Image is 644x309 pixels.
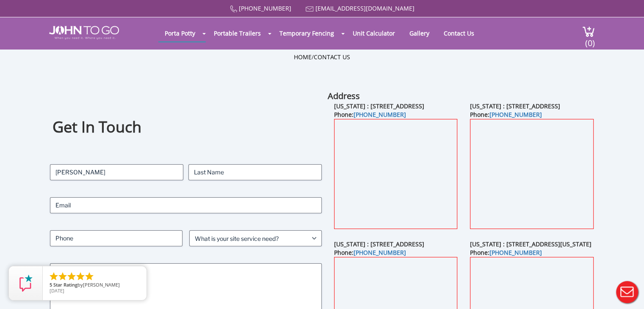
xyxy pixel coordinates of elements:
[354,110,406,119] a: [PHONE_NUMBER]
[66,271,77,281] li: 
[470,110,542,119] b: Phone:
[58,271,68,281] li: 
[17,275,34,292] img: Review Rating
[334,110,406,119] b: Phone:
[314,53,350,61] a: Contact Us
[294,53,312,61] a: Home
[49,26,119,39] img: JOHN to go
[437,25,481,41] a: Contact Us
[489,110,542,119] a: [PHONE_NUMBER]
[470,102,560,110] b: [US_STATE] : [STREET_ADDRESS]
[470,240,591,248] b: [US_STATE] : [STREET_ADDRESS][US_STATE]
[328,90,360,102] b: Address
[158,25,202,41] a: Porta Potty
[294,53,350,61] ul: /
[75,271,86,281] li: 
[334,102,424,110] b: [US_STATE] : [STREET_ADDRESS]
[334,240,424,248] b: [US_STATE] : [STREET_ADDRESS]
[489,248,542,257] a: [PHONE_NUMBER]
[49,271,59,281] li: 
[50,282,140,288] span: by
[346,25,401,41] a: Unit Calculator
[582,26,595,37] img: cart a
[403,25,436,41] a: Gallery
[53,281,77,288] span: Star Rating
[50,164,183,180] input: First Name
[306,6,314,12] img: Mail
[230,6,237,13] img: Call
[83,281,120,288] span: [PERSON_NAME]
[585,30,595,49] span: (0)
[273,25,340,41] a: Temporary Fencing
[315,4,415,12] a: [EMAIL_ADDRESS][DOMAIN_NAME]
[50,281,52,288] span: 5
[50,287,64,294] span: [DATE]
[84,271,94,281] li: 
[207,25,267,41] a: Portable Trailers
[50,197,322,213] input: Email
[53,117,319,138] h1: Get In Touch
[334,248,406,257] b: Phone:
[188,164,322,180] input: Last Name
[610,275,644,309] button: Live Chat
[239,4,291,12] a: [PHONE_NUMBER]
[354,248,406,257] a: [PHONE_NUMBER]
[470,248,542,257] b: Phone:
[50,230,182,246] input: Phone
